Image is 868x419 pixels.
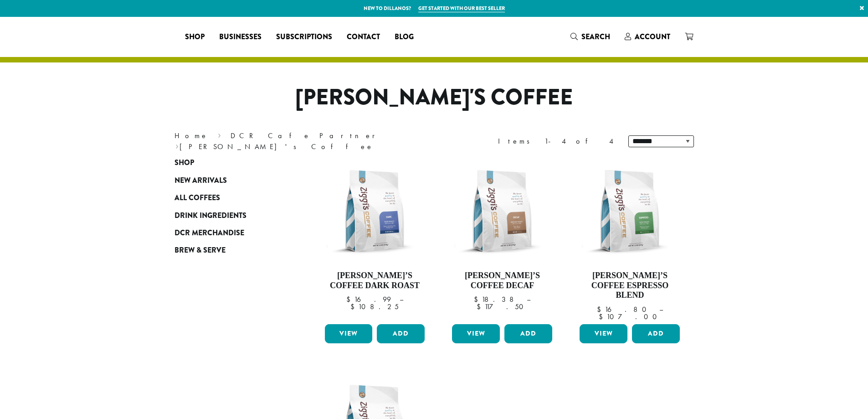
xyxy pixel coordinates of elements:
a: Drink Ingredients [175,207,284,224]
span: Contact [347,31,380,43]
h4: [PERSON_NAME]’s Coffee Decaf [450,271,555,290]
a: View [452,324,500,343]
span: Search [581,31,610,42]
span: All Coffees [175,192,220,204]
a: New Arrivals [175,172,284,189]
nav: Breadcrumb [175,130,421,152]
span: Blog [395,31,414,43]
span: Brew & Serve [175,245,226,256]
a: Shop [175,154,284,171]
a: [PERSON_NAME]’s Coffee Espresso Blend [577,159,682,321]
span: – [659,305,663,314]
a: Search [563,29,617,44]
img: Ziggis-Espresso-Blend-12-oz.png [577,159,682,264]
button: Add [377,324,425,343]
a: DCR Merchandise [175,224,284,242]
span: $ [477,302,484,311]
h4: [PERSON_NAME]’s Coffee Espresso Blend [577,271,682,300]
span: $ [346,295,354,304]
h4: [PERSON_NAME]’s Coffee Dark Roast [323,271,427,290]
button: Add [504,324,552,343]
span: › [175,138,179,152]
a: Home [175,131,208,140]
span: $ [597,305,605,314]
bdi: 117.50 [477,302,528,311]
bdi: 16.99 [346,295,391,304]
h1: [PERSON_NAME]'s Coffee [168,84,701,111]
span: Subscriptions [276,31,332,43]
span: DCR Merchandise [175,228,244,239]
span: $ [599,312,606,321]
span: $ [350,302,358,311]
a: View [580,324,627,343]
a: [PERSON_NAME]’s Coffee Dark Roast [323,159,427,321]
span: – [527,295,530,304]
span: Account [635,31,670,42]
span: $ [474,295,482,304]
span: New Arrivals [175,175,227,186]
a: View [325,324,373,343]
img: Ziggis-Dark-Blend-12-oz.png [322,159,427,264]
span: Shop [175,157,194,169]
bdi: 107.00 [599,312,661,321]
button: Add [632,324,680,343]
bdi: 108.25 [350,302,399,311]
a: DCR Cafe Partner [231,131,381,140]
a: Shop [178,30,212,44]
a: Brew & Serve [175,242,284,259]
bdi: 18.38 [474,295,518,304]
span: Shop [185,31,205,43]
a: [PERSON_NAME]’s Coffee Decaf [450,159,555,321]
span: Drink Ingredients [175,210,247,222]
bdi: 16.80 [597,305,651,314]
a: All Coffees [175,189,284,207]
img: Ziggis-Decaf-Blend-12-oz.png [450,159,555,264]
span: – [400,295,403,304]
a: Get started with our best seller [418,5,505,12]
span: › [218,127,221,141]
div: Items 1-4 of 4 [498,136,615,147]
span: Businesses [219,31,262,43]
